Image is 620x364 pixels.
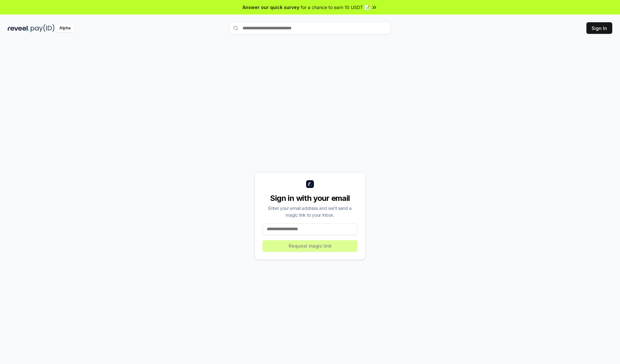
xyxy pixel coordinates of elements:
div: Enter your email address and we’ll send a magic link to your inbox. [263,205,357,218]
img: pay_id [31,24,55,32]
img: reveel_dark [8,24,29,32]
img: logo_small [306,180,314,188]
div: Alpha [56,24,74,32]
button: Sign In [586,22,612,34]
span: for a chance to earn 10 USDT 📝 [301,4,370,11]
div: Sign in with your email [263,193,357,203]
span: Answer our quick survey [243,4,299,11]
